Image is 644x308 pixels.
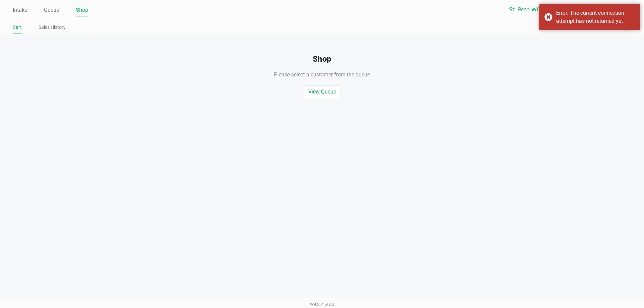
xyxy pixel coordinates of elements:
span: Web: v1.40.0 [310,302,334,307]
button: Select [579,4,588,16]
a: Cart [13,23,22,32]
a: Queue [44,5,59,15]
button: View Queue [304,85,340,98]
a: Shop [76,5,88,15]
a: Sales History [39,23,66,32]
span: Please select a customer from the queue [274,71,370,78]
a: Intake [13,5,27,15]
div: Error: The current connection attempt has not returned yet [556,9,635,25]
span: St. Pete WC [509,6,575,14]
